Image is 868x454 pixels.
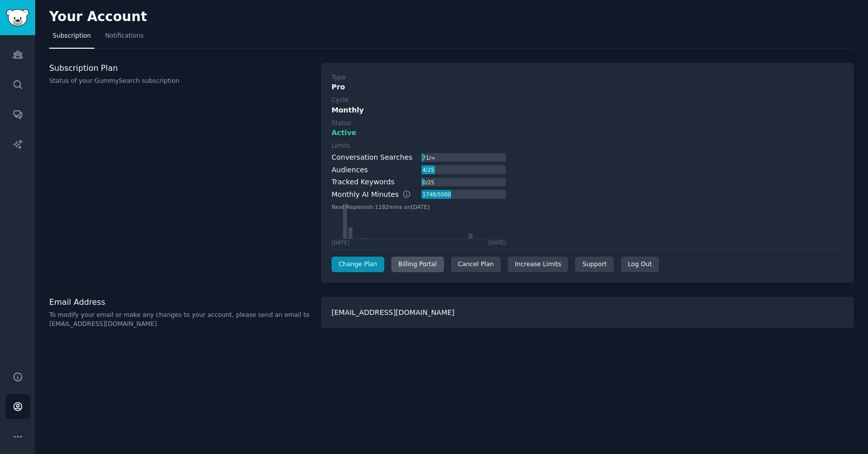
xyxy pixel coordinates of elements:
[49,77,310,86] p: Status of your GummySearch subscription
[421,190,452,199] div: 1748 / 5000
[49,297,310,307] h3: Email Address
[332,105,843,116] div: Monthly
[49,63,310,73] h3: Subscription Plan
[332,257,384,273] a: Change Plan
[53,32,91,41] span: Subscription
[321,297,854,328] div: [EMAIL_ADDRESS][DOMAIN_NAME]
[621,257,659,273] div: Log Out
[105,32,144,41] span: Notifications
[421,165,435,174] div: 4 / 25
[332,152,412,163] div: Conversation Searches
[49,28,94,49] a: Subscription
[421,153,436,162] div: 71 / ∞
[332,165,368,175] div: Audiences
[488,239,506,246] div: [DATE]
[332,119,351,128] div: Status
[332,239,350,246] div: [DATE]
[332,203,429,210] text: Next Replenish: 1182 mins on [DATE]
[101,28,147,49] a: Notifications
[332,96,348,105] div: Cycle
[332,128,356,138] span: Active
[6,9,29,27] img: GummySearch logo
[421,178,435,187] div: 0 / 25
[49,9,147,25] h2: Your Account
[575,257,613,273] a: Support
[332,82,843,92] div: Pro
[332,142,350,151] div: Limits
[49,311,310,328] p: To modify your email or make any changes to your account, please send an email to [EMAIL_ADDRESS]...
[451,257,501,273] div: Cancel Plan
[332,177,394,187] div: Tracked Keywords
[508,257,569,273] a: Increase Limits
[391,257,444,273] div: Billing Portal
[332,73,346,82] div: Type
[332,189,421,200] div: Monthly AI Minutes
